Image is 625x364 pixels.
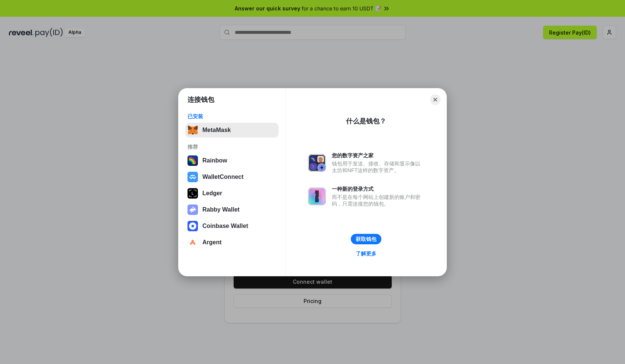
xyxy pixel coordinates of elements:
[187,237,198,248] img: svg+xml,%3Csvg%20width%3D%2228%22%20height%3D%2228%22%20viewBox%3D%220%200%2028%2028%22%20fill%3D...
[185,153,279,168] button: Rainbow
[187,188,198,199] img: svg+xml,%3Csvg%20xmlns%3D%22http%3A%2F%2Fwww.w3.org%2F2000%2Fsvg%22%20width%3D%2228%22%20height%3...
[430,94,440,105] button: Close
[187,125,198,135] img: svg+xml,%3Csvg%20fill%3D%22none%22%20height%3D%2233%22%20viewBox%3D%220%200%2035%2033%22%20width%...
[187,95,214,104] h1: 连接钱包
[185,219,279,233] button: Coinbase Wallet
[308,154,326,172] img: svg+xml,%3Csvg%20xmlns%3D%22http%3A%2F%2Fwww.w3.org%2F2000%2Fsvg%22%20fill%3D%22none%22%20viewBox...
[187,144,276,150] div: 推荐
[202,157,227,164] div: Rainbow
[351,249,381,258] a: 了解更多
[187,221,198,231] img: svg+xml,%3Csvg%20width%3D%2228%22%20height%3D%2228%22%20viewBox%3D%220%200%2028%2028%22%20fill%3D...
[332,194,424,207] div: 而不是在每个网站上创建新的账户和密码，只需连接您的钱包。
[187,172,198,182] img: svg+xml,%3Csvg%20width%3D%2228%22%20height%3D%2228%22%20viewBox%3D%220%200%2028%2028%22%20fill%3D...
[346,117,386,126] div: 什么是钱包？
[202,239,222,246] div: Argent
[202,190,222,197] div: Ledger
[351,234,381,244] button: 获取钱包
[202,174,244,180] div: WalletConnect
[356,236,376,242] div: 获取钱包
[187,204,198,215] img: svg+xml,%3Csvg%20xmlns%3D%22http%3A%2F%2Fwww.w3.org%2F2000%2Fsvg%22%20fill%3D%22none%22%20viewBox...
[187,155,198,166] img: svg+xml,%3Csvg%20width%3D%22120%22%20height%3D%22120%22%20viewBox%3D%220%200%20120%20120%22%20fil...
[202,127,231,133] div: MetaMask
[332,160,424,174] div: 钱包用于发送、接收、存储和显示像以太坊和NFT这样的数字资产。
[332,186,424,192] div: 一种新的登录方式
[202,206,240,213] div: Rabby Wallet
[185,123,279,138] button: MetaMask
[187,113,276,120] div: 已安装
[356,250,376,257] div: 了解更多
[185,170,279,184] button: WalletConnect
[185,235,279,250] button: Argent
[202,223,248,229] div: Coinbase Wallet
[332,152,424,159] div: 您的数字资产之家
[308,187,326,205] img: svg+xml,%3Csvg%20xmlns%3D%22http%3A%2F%2Fwww.w3.org%2F2000%2Fsvg%22%20fill%3D%22none%22%20viewBox...
[185,186,279,201] button: Ledger
[185,202,279,217] button: Rabby Wallet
